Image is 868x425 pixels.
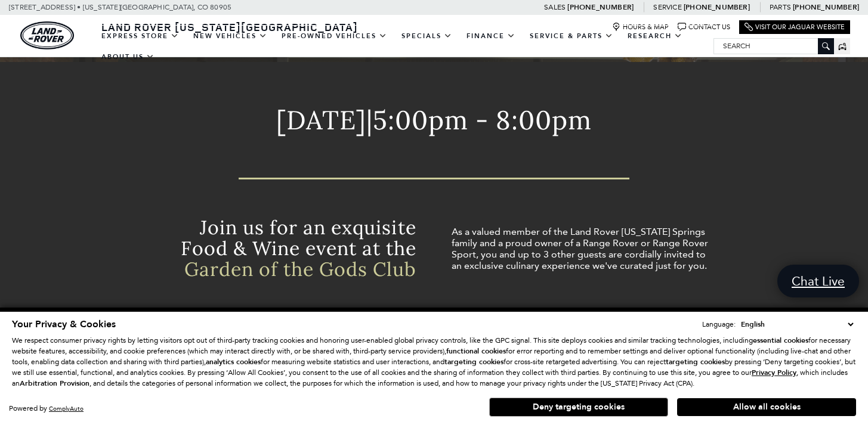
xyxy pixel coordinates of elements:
span: Land Rover [US_STATE][GEOGRAPHIC_DATA] [101,20,358,34]
a: [PHONE_NUMBER] [793,2,859,12]
a: [PHONE_NUMBER] [567,2,634,12]
strong: targeting cookies [444,357,503,367]
div: Powered by [9,405,84,412]
span: Your Privacy & Cookies [12,318,116,331]
input: Search [714,39,833,53]
span: Parts [770,3,791,11]
strong: essential cookies [753,336,808,345]
span: Sales [544,3,566,11]
a: Specials [394,26,459,46]
a: [PHONE_NUMBER] [684,2,750,12]
a: ComplyAuto [49,405,84,412]
span: Service [653,3,681,11]
button: Allow all cookies [677,398,856,416]
div: Language: [702,321,736,328]
a: New Vehicles [186,26,274,46]
a: Pre-Owned Vehicles [274,26,394,46]
a: Visit Our Jaguar Website [745,23,845,32]
h2: Join us for an exquisite Food & Wine event at the [8,217,416,280]
select: Language Select [738,318,856,330]
u: Privacy Policy [752,368,796,377]
a: Service & Parts [523,26,620,46]
a: Contact Us [678,23,730,32]
strong: targeting cookies [666,357,725,367]
p: As a valued member of the Land Rover [US_STATE] Springs family and a proud owner of a Range Rover... [452,205,715,271]
strong: functional cookies [446,346,506,356]
a: Finance [459,26,523,46]
strong: analytics cookies [206,357,261,367]
p: We respect consumer privacy rights by letting visitors opt out of third-party tracking cookies an... [12,335,856,389]
strong: Arbitration Provision [20,379,89,388]
a: land-rover [20,21,74,49]
span: Garden of the Gods Club [184,257,416,281]
a: Chat Live [777,265,859,297]
a: Research [620,26,690,46]
a: Hours & Map [612,23,669,32]
nav: Main Navigation [94,26,713,67]
span: | [366,103,373,137]
a: EXPRESS STORE [94,26,186,46]
img: Land Rover [20,21,74,49]
a: Land Rover [US_STATE][GEOGRAPHIC_DATA] [94,20,365,34]
button: Deny targeting cookies [489,398,668,417]
a: [STREET_ADDRESS] • [US_STATE][GEOGRAPHIC_DATA], CO 80905 [9,3,231,11]
a: About Us [94,46,162,67]
a: Privacy Policy [752,368,796,377]
span: Chat Live [786,273,851,289]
